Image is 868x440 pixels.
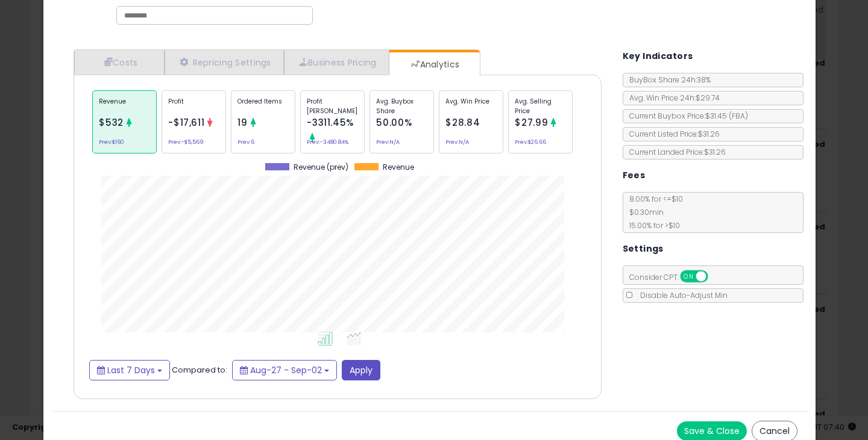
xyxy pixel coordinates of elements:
a: Repricing Settings [165,50,284,75]
small: Prev: $160 [99,140,124,144]
span: $0.30 min [623,207,664,217]
span: OFF [706,271,725,282]
button: Apply [342,360,380,380]
span: -3311.45% [307,116,354,129]
span: Revenue (prev) [294,163,348,172]
span: $27.99 [515,116,548,129]
span: Last 7 Days [107,364,155,376]
span: Revenue [383,163,414,172]
a: Analytics [389,52,479,76]
p: Avg. Win Price [445,97,497,115]
span: 15.00 % for > $10 [623,220,680,231]
span: Compared to: [172,364,227,375]
span: Avg. Win Price 24h: $29.74 [623,93,720,103]
span: Aug-27 - Sep-02 [250,364,322,376]
span: BuyBox Share 24h: 38% [623,75,711,85]
span: Current Landed Price: $31.26 [623,147,726,157]
a: Business Pricing [284,50,389,75]
a: Costs [74,50,165,75]
span: $532 [99,116,124,129]
small: Prev: N/A [376,140,400,144]
h5: Settings [623,241,664,256]
span: $28.84 [445,116,480,129]
p: Profit [168,97,219,115]
small: Prev: -$5,569 [168,140,204,144]
small: Prev: 6 [237,140,254,144]
span: 8.00 % for <= $10 [623,194,683,231]
span: 19 [237,116,247,129]
p: Avg. Selling Price [515,97,566,115]
span: Disable Auto-Adjust Min [634,290,728,300]
span: Current Listed Price: $31.26 [623,129,720,139]
span: $31.45 [705,111,748,121]
span: ( FBA ) [729,111,748,121]
p: Profit [PERSON_NAME] [307,97,358,115]
span: ON [681,271,696,282]
span: 50.00% [376,116,412,129]
span: Current Buybox Price: [623,111,748,121]
small: Prev: N/A [445,140,469,144]
p: Revenue [99,97,150,115]
small: Prev: -3480.84% [307,140,348,144]
span: Consider CPT: [623,272,724,282]
small: Prev: $26.66 [515,140,546,144]
h5: Fees [623,168,646,183]
p: Ordered Items [237,97,289,115]
span: -$17,611 [168,116,204,129]
h5: Key Indicators [623,49,693,64]
p: Avg. Buybox Share [376,97,427,115]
